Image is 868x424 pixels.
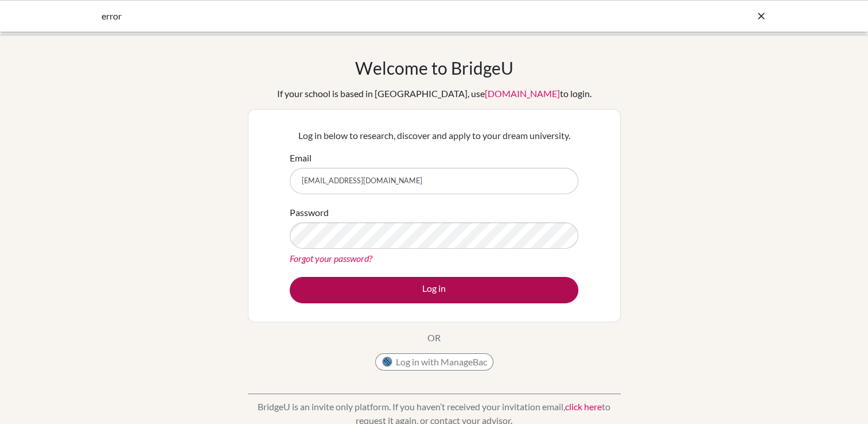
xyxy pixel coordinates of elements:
label: Email [290,151,312,165]
div: If your school is based in [GEOGRAPHIC_DATA], use to login. [277,87,591,101]
div: error [102,9,595,23]
label: Password [290,206,329,219]
a: click here [565,401,602,412]
h1: Welcome to BridgeU [355,57,513,78]
p: OR [427,331,441,345]
button: Log in [290,277,578,303]
a: Forgot your password? [290,253,372,264]
a: [DOMAIN_NAME] [485,88,560,99]
p: Log in below to research, discover and apply to your dream university. [290,129,578,142]
button: Log in with ManageBac [375,353,493,371]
